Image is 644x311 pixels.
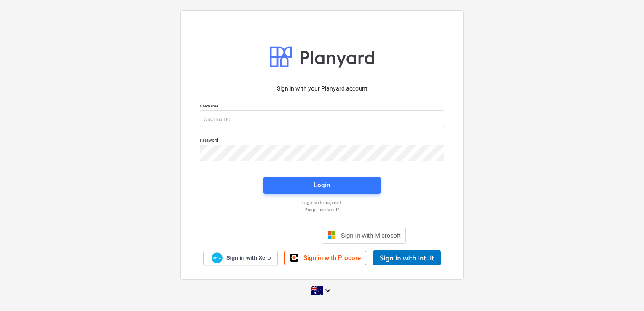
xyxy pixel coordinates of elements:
img: Microsoft logo [327,231,336,239]
a: Sign in with Xero [203,251,278,265]
input: Username [200,110,444,127]
div: Login [314,180,330,190]
iframe: Sign in with Google Button [234,226,319,244]
p: Sign in with your Planyard account [200,84,444,93]
button: Login [263,177,381,194]
a: Forgot password? [196,207,448,212]
span: Sign in with Procore [303,254,361,262]
a: Sign in with Procore [284,251,366,265]
img: Xero logo [212,252,223,264]
span: Sign in with Microsoft [341,232,401,239]
span: Sign in with Xero [226,254,271,262]
p: Password [200,137,444,145]
p: Username [200,103,444,110]
i: keyboard_arrow_down [323,285,333,295]
a: Log in with magic link [196,200,448,205]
